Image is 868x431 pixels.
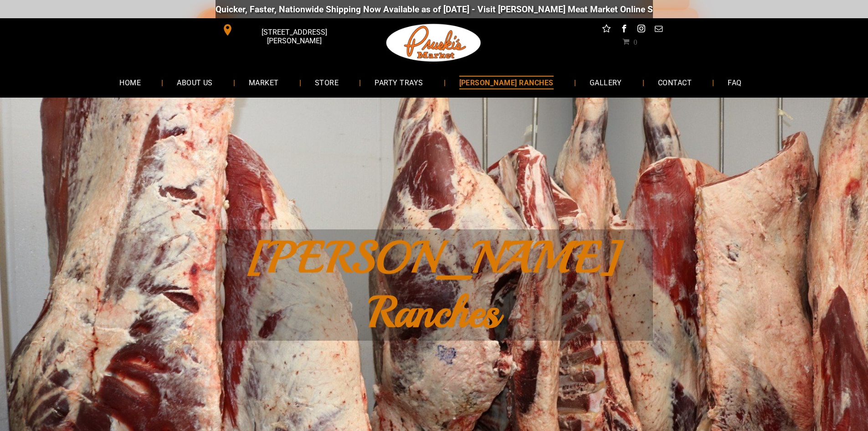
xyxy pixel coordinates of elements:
[106,70,154,94] a: HOME
[301,70,352,94] a: STORE
[576,70,636,94] a: GALLERY
[247,230,621,340] span: [PERSON_NAME] Ranches
[633,38,637,45] span: 0
[385,18,483,68] img: Pruski-s+Market+HQ+Logo2-1920w.png
[216,23,355,37] a: [STREET_ADDRESS][PERSON_NAME]
[163,70,226,94] a: ABOUT US
[361,70,437,94] a: PARTY TRAYS
[235,70,293,94] a: MARKET
[446,70,567,94] a: [PERSON_NAME] RANCHES
[235,23,353,50] span: [STREET_ADDRESS][PERSON_NAME]
[635,23,647,37] a: instagram
[618,23,630,37] a: facebook
[601,23,612,37] a: Social network
[644,70,705,94] a: CONTACT
[714,70,755,94] a: FAQ
[652,23,664,37] a: email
